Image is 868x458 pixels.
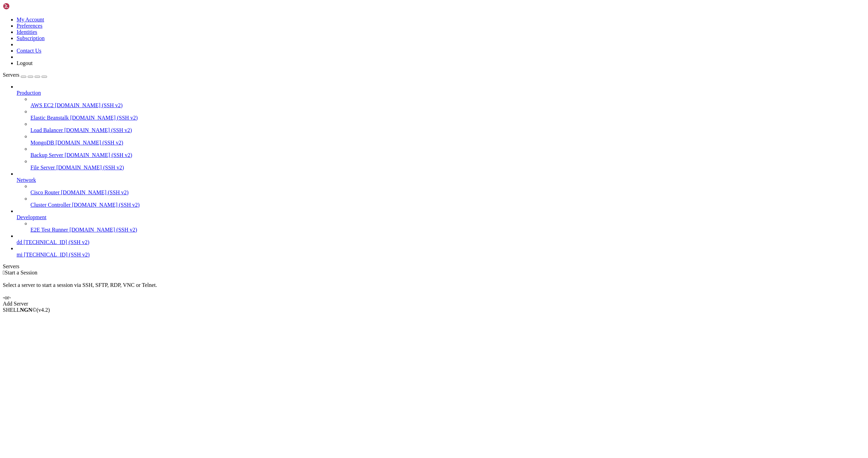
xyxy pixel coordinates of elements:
a: Subscription [17,35,45,41]
span: File Server [30,165,55,170]
li: Network [17,171,865,208]
a: Preferences [17,23,43,29]
li: dd [TECHNICAL_ID] (SSH v2) [17,233,865,245]
span: mi [17,252,22,258]
div: Add Server [3,301,865,307]
a: Logout [17,60,33,66]
span: [DOMAIN_NAME] (SSH v2) [61,189,129,195]
a: Cisco Router [DOMAIN_NAME] (SSH v2) [30,189,865,196]
a: Elastic Beanstalk [DOMAIN_NAME] (SSH v2) [30,115,865,121]
li: E2E Test Runner [DOMAIN_NAME] (SSH v2) [30,221,865,233]
span: [DOMAIN_NAME] (SSH v2) [64,127,132,133]
a: dd [TECHNICAL_ID] (SSH v2) [17,239,865,245]
span: SHELL © [3,307,50,313]
a: Backup Server [DOMAIN_NAME] (SSH v2) [30,152,865,158]
li: Elastic Beanstalk [DOMAIN_NAME] (SSH v2) [30,109,865,121]
span: [DOMAIN_NAME] (SSH v2) [70,115,138,121]
span: [DOMAIN_NAME] (SSH v2) [65,152,133,158]
span: AWS EC2 [30,102,54,108]
a: Load Balancer [DOMAIN_NAME] (SSH v2) [30,127,865,133]
span: [DOMAIN_NAME] (SSH v2) [56,165,124,170]
li: AWS EC2 [DOMAIN_NAME] (SSH v2) [30,96,865,109]
a: My Account [17,17,44,22]
li: mi [TECHNICAL_ID] (SSH v2) [17,245,865,258]
span: Development [17,214,46,220]
span: Cisco Router [30,189,60,195]
span: Production [17,90,41,96]
a: E2E Test Runner [DOMAIN_NAME] (SSH v2) [30,227,865,233]
a: Development [17,214,865,221]
a: Cluster Controller [DOMAIN_NAME] (SSH v2) [30,202,865,208]
span: [DOMAIN_NAME] (SSH v2) [72,202,140,208]
span: Network [17,177,36,183]
img: Shellngn [3,3,43,10]
li: Backup Server [DOMAIN_NAME] (SSH v2) [30,146,865,158]
span: Elastic Beanstalk [30,115,69,121]
span: Cluster Controller [30,202,71,208]
span: [DOMAIN_NAME] (SSH v2) [70,227,137,233]
a: MongoDB [DOMAIN_NAME] (SSH v2) [30,140,865,146]
li: Production [17,84,865,171]
span: [DOMAIN_NAME] (SSH v2) [55,140,123,146]
div: Select a server to start a session via SSH, SFTP, RDP, VNC or Telnet. -or- [3,276,865,301]
a: Production [17,90,865,96]
a: Servers [3,72,47,78]
li: Load Balancer [DOMAIN_NAME] (SSH v2) [30,121,865,133]
li: Development [17,208,865,233]
a: AWS EC2 [DOMAIN_NAME] (SSH v2) [30,102,865,109]
span: [DOMAIN_NAME] (SSH v2) [55,102,123,108]
span: [TECHNICAL_ID] (SSH v2) [24,252,90,258]
span:  [3,270,5,275]
span: Servers [3,72,19,78]
a: Network [17,177,865,183]
span: Start a Session [5,270,37,275]
span: E2E Test Runner [30,227,68,233]
span: Load Balancer [30,127,63,133]
a: File Server [DOMAIN_NAME] (SSH v2) [30,165,865,171]
li: Cluster Controller [DOMAIN_NAME] (SSH v2) [30,196,865,208]
span: 4.2.0 [37,307,50,313]
li: File Server [DOMAIN_NAME] (SSH v2) [30,158,865,171]
a: Identities [17,29,37,35]
li: Cisco Router [DOMAIN_NAME] (SSH v2) [30,183,865,196]
span: MongoDB [30,140,54,146]
span: Backup Server [30,152,63,158]
b: NGN [20,307,33,313]
a: mi [TECHNICAL_ID] (SSH v2) [17,252,865,258]
li: MongoDB [DOMAIN_NAME] (SSH v2) [30,133,865,146]
div: Servers [3,263,865,270]
span: [TECHNICAL_ID] (SSH v2) [24,239,89,245]
span: dd [17,239,22,245]
a: Contact Us [17,48,42,54]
